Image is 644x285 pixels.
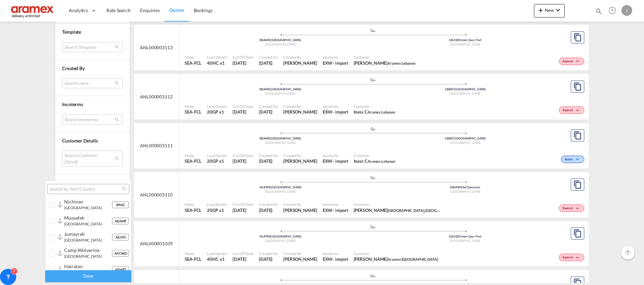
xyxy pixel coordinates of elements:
md-icon: icon-magnify [122,186,127,191]
div: jumayrah [64,231,112,237]
small: [GEOGRAPHIC_DATA] [64,254,102,258]
div: camp wolverine [64,247,112,253]
div: Done [45,270,131,282]
small: [GEOGRAPHIC_DATA] [64,238,102,242]
small: [GEOGRAPHIC_DATA] [64,222,102,226]
div: hairatan [64,263,112,269]
small: [GEOGRAPHIC_DATA] [64,205,102,210]
div: nichinan [64,199,112,204]
input: Search by Port/Country [49,186,122,192]
div: mussafah [64,215,112,221]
